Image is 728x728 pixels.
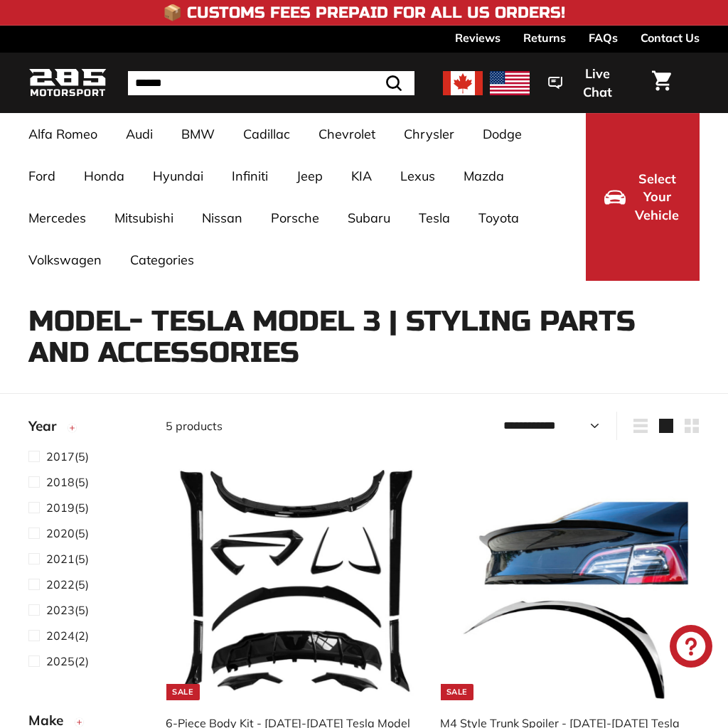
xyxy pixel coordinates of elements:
a: Alfa Romeo [14,113,112,155]
span: (5) [46,576,89,593]
a: Honda [70,155,139,197]
span: Year [28,416,67,437]
button: Live Chat [530,56,643,109]
a: FAQs [589,26,618,50]
span: (5) [46,448,89,465]
span: 2025 [46,654,75,668]
span: (2) [46,653,89,670]
span: 2022 [46,577,75,591]
img: tesla model 3 spoiler [450,461,689,700]
input: Search [128,71,414,95]
a: Mitsubishi [100,197,188,239]
a: Cart [643,59,680,107]
span: 2018 [46,475,75,489]
img: Logo_285_Motorsport_areodynamics_components [28,66,107,100]
span: (5) [46,601,89,619]
a: Contact Us [641,26,700,50]
span: (5) [46,525,89,542]
h1: Model- Tesla Model 3 | Styling Parts and Accessories [28,306,700,368]
a: Ford [14,155,70,197]
a: Jeep [282,155,337,197]
a: Mercedes [14,197,100,239]
a: Tesla [405,197,464,239]
span: Select Your Vehicle [633,170,681,225]
span: 2024 [46,628,75,643]
a: Hyundai [139,155,218,197]
a: Nissan [188,197,257,239]
a: Lexus [386,155,449,197]
a: Categories [116,239,208,281]
span: Live Chat [569,65,625,101]
a: Dodge [469,113,536,155]
a: Toyota [464,197,533,239]
span: 2019 [46,500,75,515]
a: Reviews [455,26,500,50]
span: 2023 [46,603,75,617]
a: Volkswagen [14,239,116,281]
a: Returns [523,26,566,50]
button: Year [28,412,143,447]
span: 2021 [46,552,75,566]
span: (2) [46,627,89,644]
a: Mazda [449,155,518,197]
a: Infiniti [218,155,282,197]
span: 2020 [46,526,75,540]
a: Chevrolet [304,113,390,155]
div: Sale [441,684,473,700]
div: 5 products [166,417,432,434]
a: KIA [337,155,386,197]
h4: 📦 Customs Fees Prepaid for All US Orders! [163,4,565,21]
span: (5) [46,550,89,567]
button: Select Your Vehicle [586,113,700,281]
a: BMW [167,113,229,155]
a: Audi [112,113,167,155]
div: Sale [166,684,199,700]
a: Porsche [257,197,333,239]
span: 2017 [46,449,75,464]
a: Chrysler [390,113,469,155]
a: Cadillac [229,113,304,155]
a: Subaru [333,197,405,239]
span: (5) [46,473,89,491]
span: (5) [46,499,89,516]
inbox-online-store-chat: Shopify online store chat [665,625,717,671]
